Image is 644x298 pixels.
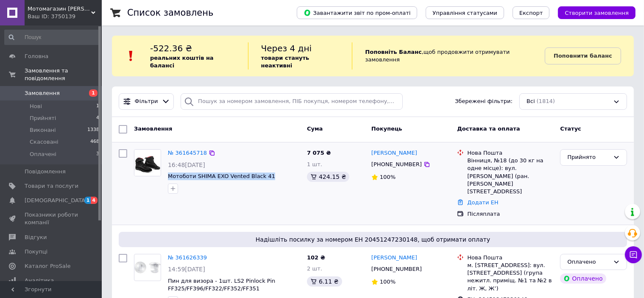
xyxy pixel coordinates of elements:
span: 468 [90,138,99,146]
b: Поповніть Баланс [365,49,421,55]
span: Замовлення [134,125,172,132]
span: Експорт [519,10,543,16]
button: Завантажити звіт по пром-оплаті [297,6,417,19]
a: Пин для визора - 1шт. LS2 Pinlock Pin FF325/FF396/FF322/FF352/FF351 [168,278,275,292]
img: Фото товару [134,150,161,176]
span: Мотомагазин FREERIDER [28,5,91,13]
a: Фото товару [134,149,161,176]
span: Надішліть посилку за номером ЕН 20451247230148, щоб отримати оплату [122,235,624,244]
a: Фото товару [134,254,161,281]
div: 6.11 ₴ [307,276,342,287]
span: 1338 [87,126,99,134]
span: 3 [96,150,99,158]
span: (1814) [537,98,555,104]
span: Аналітика [25,277,54,284]
b: товари стануть неактивні [261,55,309,69]
b: Поповнити баланс [554,53,612,59]
input: Пошук [4,30,100,45]
span: 4 [91,197,98,204]
button: Управління статусами [426,6,504,19]
a: Створити замовлення [549,9,636,16]
div: Нова Пошта [467,254,553,262]
div: [PHONE_NUMBER] [370,159,424,170]
span: 7 075 ₴ [307,150,331,156]
img: :exclamation: [125,50,137,62]
span: Оплачені [30,150,56,158]
span: 1 [89,89,98,97]
span: Покупець [371,125,402,132]
span: Через 4 дні [261,43,312,53]
a: [PERSON_NAME] [371,149,417,157]
span: Фільтри [135,97,158,106]
b: реальних коштів на балансі [150,55,214,69]
div: , щоб продовжити отримувати замовлення [352,42,544,70]
a: № 361645718 [168,150,207,156]
div: Прийнято [567,153,610,162]
button: Створити замовлення [558,6,636,19]
div: м. [STREET_ADDRESS]: вул. [STREET_ADDRESS] (група нежитл. приміщ. №1 та №2 в літ. Ж, Ж’) [467,262,553,292]
span: Прийняті [30,114,56,122]
span: 100% [380,279,396,285]
span: Завантажити звіт по пром-оплаті [304,9,410,17]
span: Доставка та оплата [457,125,520,132]
img: Фото товару [134,262,161,273]
a: Мотоботи SHIMA EXO Vented Black 41 [168,173,275,179]
span: 100% [380,174,396,180]
span: Каталог ProSale [25,262,70,270]
span: Скасовані [30,138,59,146]
span: [DEMOGRAPHIC_DATA] [25,197,87,204]
span: -522.36 ₴ [150,43,192,53]
button: Експорт [513,6,550,19]
div: Післяплата [467,210,553,218]
span: Покупці [25,248,47,256]
a: Поповнити баланс [545,47,621,64]
span: 4 [96,114,99,122]
div: Вінниця, №18 (до 30 кг на одне місце): вул. [PERSON_NAME] (ран. [PERSON_NAME][STREET_ADDRESS] [467,157,553,195]
div: Оплачено [560,273,606,284]
div: Нова Пошта [467,149,553,157]
span: Показники роботи компанії [25,211,78,226]
span: 14:59[DATE] [168,266,205,273]
span: Головна [25,53,48,60]
span: Cума [307,125,323,132]
span: 1 шт. [307,161,322,167]
span: 16:48[DATE] [168,162,205,168]
a: Додати ЕН [467,199,498,206]
span: Нові [30,103,42,110]
div: Оплачено [567,258,610,267]
span: Товари та послуги [25,182,78,190]
span: Замовлення та повідомлення [25,67,102,82]
span: Відгуки [25,234,47,241]
button: Чат з покупцем [625,246,642,263]
a: [PERSON_NAME] [371,254,417,262]
span: Всі [527,97,535,106]
span: Створити замовлення [565,10,629,16]
input: Пошук за номером замовлення, ПІБ покупця, номером телефону, Email, номером накладної [181,93,403,110]
span: Управління статусами [432,10,497,16]
span: 102 ₴ [307,254,325,261]
a: № 361626339 [168,254,207,261]
span: 1 [84,197,91,204]
span: Виконані [30,126,56,134]
span: Статус [560,125,581,132]
span: Збережені фільтри: [455,97,513,106]
h1: Список замовлень [127,8,213,18]
div: 424.15 ₴ [307,172,349,182]
span: Замовлення [25,89,60,97]
div: Ваш ID: 3750139 [28,13,102,20]
span: 1 [96,103,99,110]
div: [PHONE_NUMBER] [370,264,424,275]
span: 2 шт. [307,265,322,272]
span: Повідомлення [25,168,66,175]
